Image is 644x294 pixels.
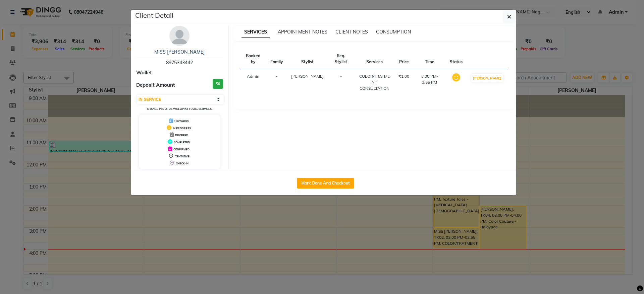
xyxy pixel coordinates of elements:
[266,69,287,96] td: -
[135,10,173,20] h5: Client Detail
[241,26,270,38] span: SERVICES
[266,49,287,69] th: Family
[136,81,175,89] span: Deposit Amount
[136,69,152,77] span: Wallet
[176,162,189,165] span: CHECK-IN
[413,69,446,96] td: 3:00 PM-3:55 PM
[154,49,205,55] a: MISS [PERSON_NAME]
[413,49,446,69] th: Time
[394,49,413,69] th: Price
[240,69,266,96] td: Admin
[328,49,355,69] th: Req. Stylist
[446,49,467,69] th: Status
[398,73,409,79] div: ₹1.00
[174,120,189,123] span: UPCOMING
[297,178,354,189] button: Mark Done And Checkout
[173,148,190,151] span: CONFIRMED
[291,74,324,79] span: [PERSON_NAME]
[358,73,390,91] div: COLOR/TRATMENT CONSULTATION
[173,127,191,130] span: IN PROGRESS
[175,155,190,158] span: TENTATIVE
[354,49,394,69] th: Services
[169,26,190,46] img: avatar
[335,29,368,35] span: CLIENT NOTES
[166,60,193,66] span: 8975343442
[175,134,188,137] span: DROPPED
[147,107,212,111] small: Change in status will apply to all services.
[213,79,223,89] h3: ₹0
[240,49,266,69] th: Booked by
[287,49,328,69] th: Stylist
[376,29,411,35] span: CONSUMPTION
[174,141,190,144] span: COMPLETED
[471,74,503,82] button: [PERSON_NAME]
[278,29,327,35] span: APPOINTMENT NOTES
[328,69,355,96] td: -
